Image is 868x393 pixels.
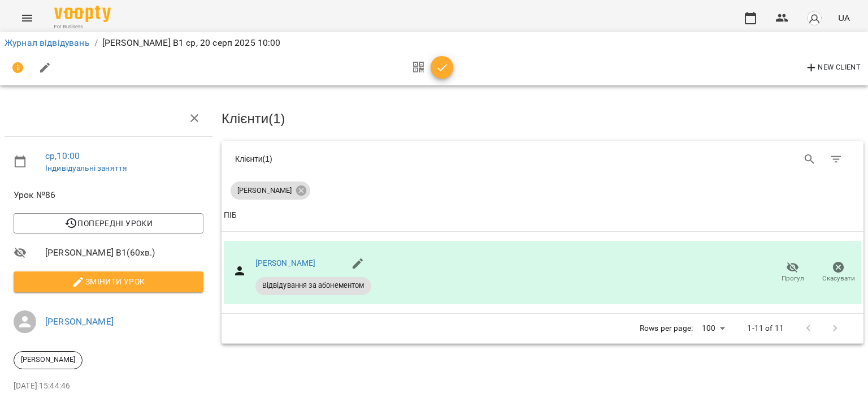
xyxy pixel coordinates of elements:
div: [PERSON_NAME] [231,182,310,200]
span: UA [838,12,850,24]
a: [PERSON_NAME] [45,316,114,327]
p: [DATE] 15:44:46 [14,381,203,392]
div: [PERSON_NAME] [14,351,83,369]
button: Фільтр [823,146,850,173]
span: ПІБ [224,209,861,222]
span: [PERSON_NAME] [231,185,298,196]
span: Скасувати [822,274,855,283]
span: Прогул [782,274,804,283]
p: 1-11 of 11 [747,323,783,334]
img: Voopty Logo [54,6,111,22]
img: avatar_s.png [806,10,822,26]
button: Скасувати [815,257,861,288]
span: Відвідування за абонементом [255,280,371,291]
span: Змінити урок [23,275,194,288]
div: Table Toolbar [222,141,863,177]
a: Індивідуальні заняття [45,163,127,172]
a: [PERSON_NAME] [255,258,316,267]
button: New Client [802,59,863,77]
button: UA [834,7,854,28]
li: / [94,36,98,50]
span: New Client [805,61,861,75]
p: [PERSON_NAME] В1 ср, 20 серп 2025 10:00 [102,36,281,50]
span: [PERSON_NAME] В1 ( 60 хв. ) [45,246,203,260]
a: ср , 10:00 [45,150,80,161]
a: Журнал відвідувань [5,37,90,48]
span: Урок №86 [14,188,203,202]
nav: breadcrumb [5,36,863,50]
div: ПІБ [224,209,237,222]
button: Search [796,146,823,173]
div: 100 [697,320,729,336]
span: [PERSON_NAME] [14,355,82,365]
button: Попередні уроки [14,213,203,234]
h3: Клієнти ( 1 ) [222,111,863,126]
button: Menu [14,5,41,32]
button: Прогул [770,257,815,288]
span: For Business [54,23,111,31]
span: Попередні уроки [23,217,194,230]
div: Клієнти ( 1 ) [235,153,534,165]
p: Rows per page: [640,323,693,334]
div: Sort [224,209,237,222]
button: Змінити урок [14,271,203,292]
